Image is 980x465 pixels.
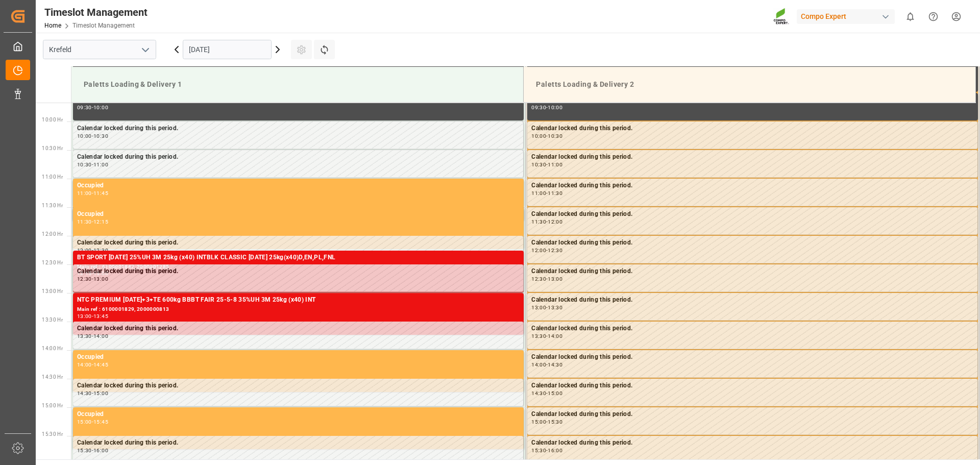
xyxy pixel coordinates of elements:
div: - [92,420,93,424]
span: 13:30 Hr [42,317,63,323]
div: - [546,162,548,167]
div: Calendar locked during this period. [531,152,973,162]
div: 12:30 [93,248,108,253]
div: 11:30 [77,219,92,224]
button: Compo Expert [797,7,899,26]
div: - [546,362,548,367]
div: Occupied [77,409,520,420]
div: Calendar locked during this period. [77,381,519,391]
button: open menu [137,42,153,58]
div: Compo Expert [797,9,895,24]
div: 11:45 [93,191,108,195]
div: - [546,448,548,453]
div: - [92,134,93,138]
span: 14:00 Hr [42,346,63,351]
div: 14:30 [77,391,92,396]
div: - [92,362,93,367]
div: Calendar locked during this period. [77,152,519,162]
div: 10:30 [548,134,562,138]
div: 10:00 [531,134,546,138]
div: 09:30 [531,105,546,110]
button: show 0 new notifications [899,5,922,28]
div: 14:00 [548,334,562,338]
div: 13:00 [548,277,562,281]
div: 14:00 [77,362,92,367]
div: 10:00 [548,105,562,110]
div: 14:30 [531,391,546,396]
div: Calendar locked during this period. [77,324,519,334]
span: 12:30 Hr [42,260,63,265]
div: 11:30 [548,191,562,195]
div: - [546,248,548,253]
div: 15:30 [531,448,546,453]
div: NTC PREMIUM [DATE]+3+TE 600kg BBBT FAIR 25-5-8 35%UH 3M 25kg (x40) INT [77,295,520,305]
div: BT SPORT [DATE] 25%UH 3M 25kg (x40) INTBLK CLASSIC [DATE] 25kg(x40)D,EN,PL,FNL [77,253,520,263]
input: DD.MM.YYYY [183,40,272,59]
div: 15:45 [93,420,108,424]
div: - [546,219,548,224]
div: Paletts Loading & Delivery 1 [80,75,515,94]
div: - [546,334,548,338]
div: - [546,277,548,281]
div: 15:30 [77,448,92,453]
div: Calendar locked during this period. [531,181,973,191]
div: - [92,162,93,167]
div: 16:00 [93,448,108,453]
div: 12:15 [93,219,108,224]
div: Break Time [531,66,974,77]
div: Calendar locked during this period. [77,266,519,277]
div: - [92,277,93,281]
div: 11:30 [531,219,546,224]
span: 11:30 Hr [42,203,63,208]
span: 10:00 Hr [42,117,63,123]
div: - [92,219,93,224]
div: 15:00 [77,420,92,424]
span: 11:00 Hr [42,174,63,180]
div: 10:30 [77,162,92,167]
div: - [546,391,548,396]
div: 13:45 [93,314,108,319]
div: Occupied [77,181,520,191]
div: 15:30 [548,420,562,424]
div: - [92,191,93,195]
div: 12:00 [548,219,562,224]
div: 12:00 [531,248,546,253]
div: - [546,191,548,195]
div: Calendar locked during this period. [531,324,973,334]
a: Home [44,22,61,29]
div: - [92,105,93,110]
div: 11:00 [548,162,562,167]
div: Calendar locked during this period. [531,266,973,277]
div: Break Time [77,66,520,77]
div: Calendar locked during this period. [77,238,519,248]
span: 13:00 Hr [42,288,63,294]
div: - [92,391,93,396]
div: 13:30 [548,305,562,310]
span: 15:30 Hr [42,431,63,437]
div: 11:00 [77,191,92,195]
div: 09:30 [77,105,92,110]
img: Screenshot%202023-09-29%20at%2010.02.21.png_1712312052.png [773,8,790,26]
div: 12:00 [77,248,92,253]
div: 13:00 [77,314,92,319]
div: 13:00 [93,277,108,281]
span: 14:30 Hr [42,374,63,380]
div: - [546,420,548,424]
div: Calendar locked during this period. [531,409,973,420]
div: Calendar locked during this period. [531,438,973,448]
div: 14:00 [93,334,108,338]
div: 10:00 [93,105,108,110]
div: 14:30 [548,362,562,367]
div: Calendar locked during this period. [531,124,973,134]
div: Occupied [77,209,520,219]
div: - [546,134,548,138]
div: 10:30 [531,162,546,167]
div: 13:30 [531,334,546,338]
div: - [92,314,93,319]
div: - [92,248,93,253]
div: Occupied [77,352,520,362]
div: - [92,334,93,338]
div: 15:00 [548,391,562,396]
div: 15:00 [531,420,546,424]
input: Type to search/select [43,40,156,59]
